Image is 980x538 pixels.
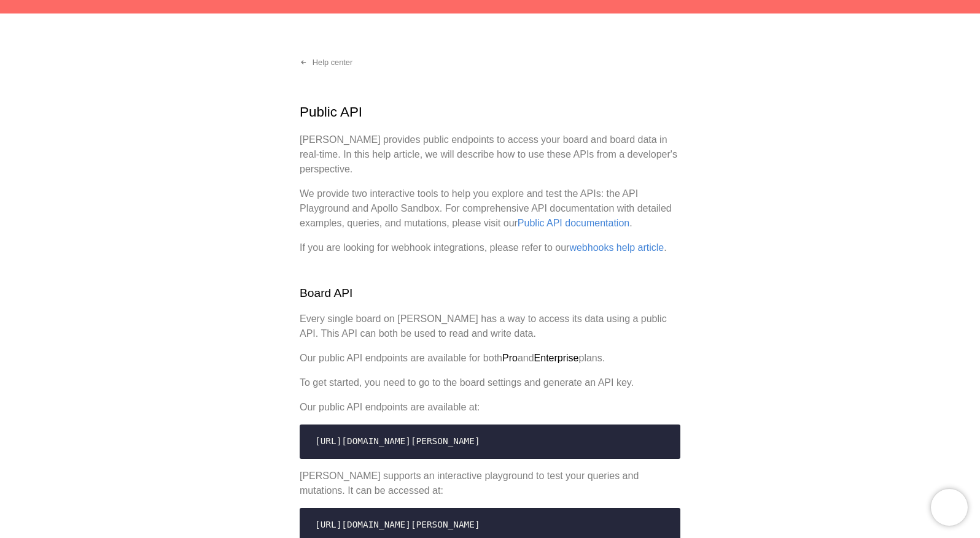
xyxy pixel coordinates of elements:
[290,53,362,72] a: Help center
[300,312,680,341] p: Every single board on [PERSON_NAME] has a way to access its data using a public API. This API can...
[315,520,480,529] span: [URL][DOMAIN_NAME][PERSON_NAME]
[300,469,680,498] p: [PERSON_NAME] supports an interactive playground to test your queries and mutations. It can be ac...
[931,489,968,526] iframe: Chatra live chat
[300,375,680,390] p: To get started, you need to go to the board settings and generate an API key.
[502,353,518,363] strong: Pro
[569,242,664,253] a: webhooks help article
[300,102,680,123] h1: Public API
[300,133,680,177] p: [PERSON_NAME] provides public endpoints to access your board and board data in real-time. In this...
[300,240,680,255] p: If you are looking for webhook integrations, please refer to our .
[300,186,680,231] p: We provide two interactive tools to help you explore and test the APIs: the API Playground and Ap...
[315,436,480,446] span: [URL][DOMAIN_NAME][PERSON_NAME]
[300,351,680,366] p: Our public API endpoints are available for both and plans.
[518,218,629,228] a: Public API documentation
[534,353,579,363] strong: Enterprise
[300,285,680,302] h2: Board API
[300,400,680,415] p: Our public API endpoints are available at:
